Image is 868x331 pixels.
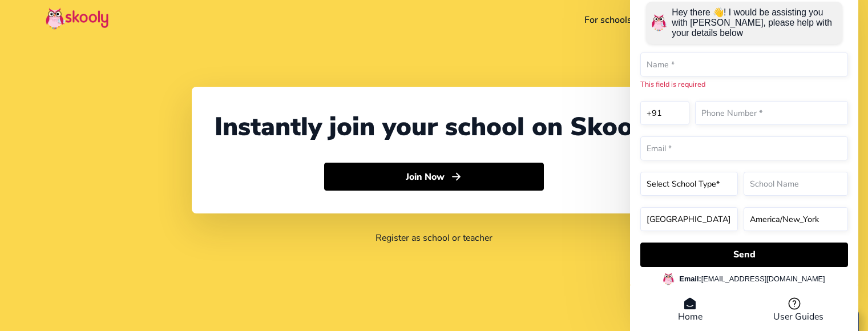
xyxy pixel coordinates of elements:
[215,110,654,144] div: Instantly join your school on Skooly
[46,7,108,30] img: Skooly
[577,11,639,29] a: For schools
[324,163,544,191] button: Join Nowarrow forward outline
[376,232,492,244] a: Register as school or teacher
[450,171,462,183] ion-icon: arrow forward outline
